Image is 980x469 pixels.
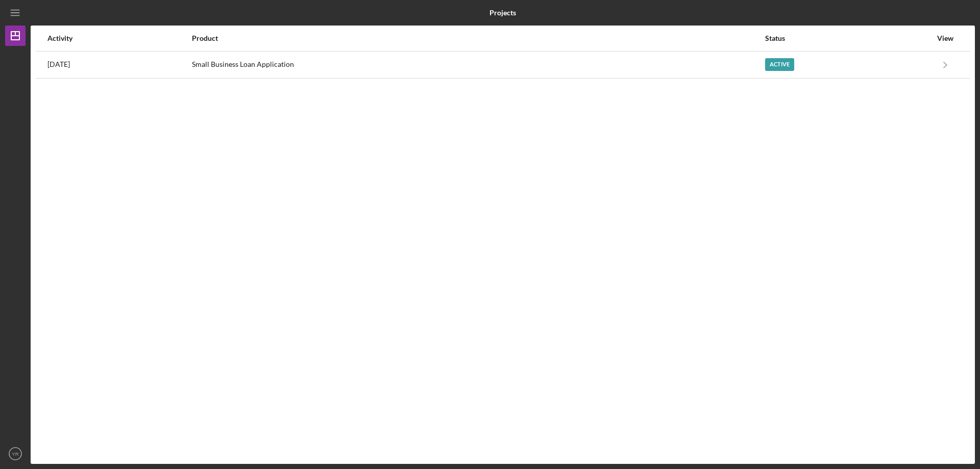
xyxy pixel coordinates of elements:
[192,34,764,42] div: Product
[765,34,932,42] div: Status
[933,34,958,42] div: View
[192,52,764,78] div: Small Business Loan Application
[489,9,516,17] b: Projects
[765,58,794,71] div: Active
[12,451,18,457] text: YR
[47,60,70,68] time: 2025-08-25 21:56
[47,34,191,42] div: Activity
[5,443,26,464] button: YR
